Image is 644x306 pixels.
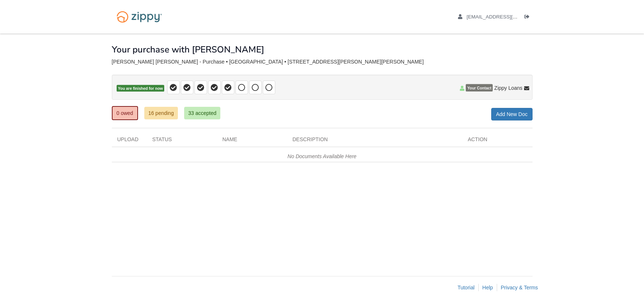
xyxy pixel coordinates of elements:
a: 0 owed [112,106,138,120]
div: Description [287,136,462,147]
a: Log out [524,14,533,21]
a: Privacy & Terms [501,285,538,290]
span: lpj6481@gmail.com [466,14,551,20]
h1: Your purchase with [PERSON_NAME] [112,45,264,54]
div: Upload [112,136,147,147]
a: 33 accepted [184,107,220,119]
div: Action [462,136,533,147]
div: Name [217,136,287,147]
span: Your Contact [466,84,493,92]
a: Tutorial [458,285,475,290]
img: Logo [112,7,167,26]
span: You are finished for now [117,85,165,92]
div: Status [147,136,217,147]
em: No Documents Available Here [287,153,357,159]
div: [PERSON_NAME] [PERSON_NAME] - Purchase • [GEOGRAPHIC_DATA] • [STREET_ADDRESS][PERSON_NAME][PERSON... [112,59,533,65]
a: Help [482,285,493,290]
a: edit profile [458,14,551,21]
a: 16 pending [144,107,178,119]
span: Zippy Loans [494,84,522,92]
a: Add New Doc [491,108,533,120]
